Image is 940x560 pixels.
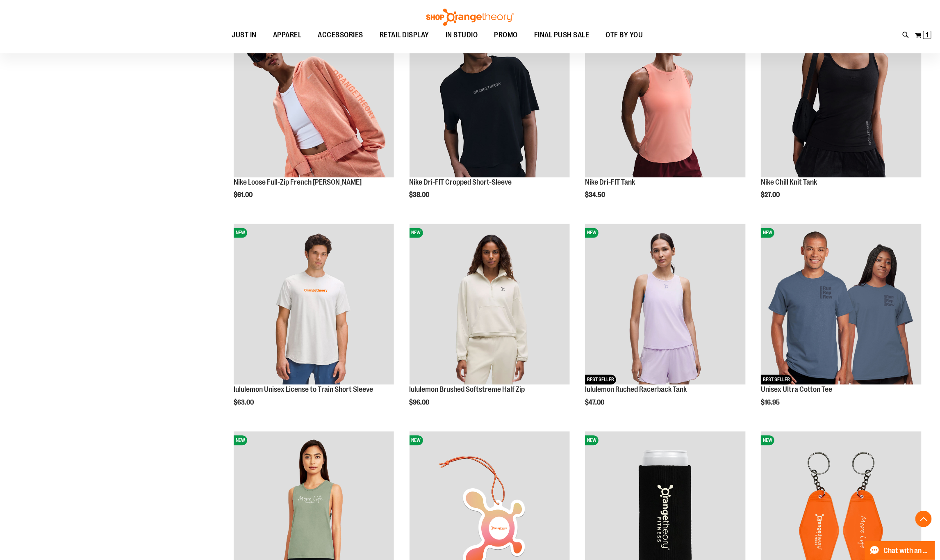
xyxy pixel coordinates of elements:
[405,13,574,220] div: product
[310,26,372,45] a: ACCESSORIES
[915,511,932,527] button: Back To Top
[761,375,792,385] span: BEST SELLER
[761,17,922,179] a: Nike Chill Knit TankNEW
[761,17,922,178] img: Nike Chill Knit Tank
[234,224,394,385] img: lululemon Unisex License to Train Short Sleeve
[585,17,746,179] a: Nike Dri-FIT TankNEW
[234,399,255,407] span: $63.00
[534,26,589,44] span: FINAL PUSH SALE
[581,220,750,427] div: product
[273,26,302,44] span: APPAREL
[585,178,635,187] a: Nike Dri-FIT Tank
[234,228,247,238] span: NEW
[761,386,832,394] a: Unisex Ultra Cotton Tee
[405,220,574,427] div: product
[234,386,373,394] a: lululemon Unisex License to Train Short Sleeve
[410,192,431,199] span: $38.00
[585,224,746,386] a: lululemon Ruched Racerback TankNEWBEST SELLER
[884,547,930,555] span: Chat with an Expert
[585,436,599,446] span: NEW
[380,26,429,44] span: RETAIL DISPLAY
[410,178,512,187] a: Nike Dri-FIT Cropped Short-Sleeve
[494,26,518,44] span: PROMO
[232,26,257,44] span: JUST IN
[865,541,935,560] button: Chat with an Expert
[761,228,774,238] span: NEW
[410,436,423,446] span: NEW
[234,17,394,178] img: Nike Loose Full-Zip French Terry Hoodie
[585,399,605,407] span: $47.00
[265,26,310,45] a: APPAREL
[585,386,687,394] a: lululemon Ruched Racerback Tank
[234,17,394,179] a: Nike Loose Full-Zip French Terry HoodieNEW
[437,26,486,45] a: IN STUDIO
[234,224,394,386] a: lululemon Unisex License to Train Short SleeveNEW
[371,26,437,45] a: RETAIL DISPLAY
[425,9,515,26] img: Shop Orangetheory
[598,26,651,45] a: OTF BY YOU
[581,13,750,220] div: product
[446,26,478,44] span: IN STUDIO
[230,13,398,220] div: product
[410,228,423,238] span: NEW
[757,13,926,220] div: product
[410,386,525,394] a: lululemon Brushed Softstreme Half Zip
[318,26,364,44] span: ACCESSORIES
[761,399,781,407] span: $16.95
[486,26,526,45] a: PROMO
[606,26,643,44] span: OTF BY YOU
[410,399,431,407] span: $96.00
[585,192,606,199] span: $34.50
[410,224,570,386] a: lululemon Brushed Softstreme Half ZipNEW
[757,220,926,427] div: product
[234,192,254,199] span: $61.00
[410,224,570,385] img: lululemon Brushed Softstreme Half Zip
[585,17,746,178] img: Nike Dri-FIT Tank
[410,17,570,179] a: Nike Dri-FIT Cropped Short-SleeveNEW
[585,375,616,385] span: BEST SELLER
[224,26,265,44] a: JUST IN
[230,220,398,427] div: product
[761,224,922,385] img: Unisex Ultra Cotton Tee
[761,178,817,187] a: Nike Chill Knit Tank
[410,17,570,178] img: Nike Dri-FIT Cropped Short-Sleeve
[234,436,247,446] span: NEW
[585,228,599,238] span: NEW
[761,192,781,199] span: $27.00
[585,224,746,385] img: lululemon Ruched Racerback Tank
[761,224,922,386] a: Unisex Ultra Cotton TeeNEWBEST SELLER
[761,436,774,446] span: NEW
[526,26,598,45] a: FINAL PUSH SALE
[234,178,362,187] a: Nike Loose Full-Zip French [PERSON_NAME]
[926,31,929,39] span: 1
